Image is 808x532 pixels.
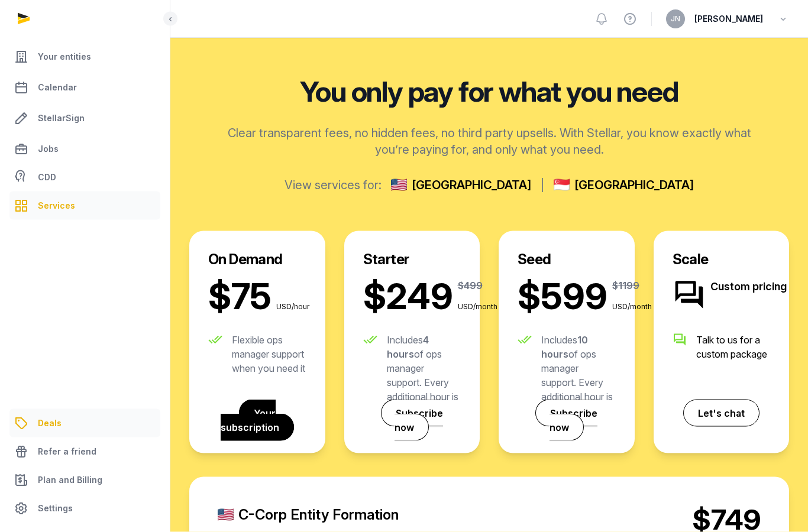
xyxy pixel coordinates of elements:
a: Subscribe now [381,400,443,441]
h2: Starter [363,250,461,269]
h2: On Demand [208,250,306,269]
p: Clear transparent fees, no hidden fees, no third party upsells. With Stellar, you know exactly wh... [224,125,754,158]
span: Your entities [38,50,91,64]
iframe: Chat Widget [595,395,808,532]
span: $249 [363,278,453,314]
span: Custom pricing [710,278,805,295]
a: StellarSign [9,104,160,132]
a: Deals [9,409,160,437]
span: USD/month [458,302,505,312]
span: [PERSON_NAME] [694,12,763,26]
span: JN [671,15,680,22]
h2: You only pay for what you need [189,77,789,106]
span: USD/month [612,302,660,312]
span: $1199 [612,278,639,293]
a: Jobs [9,135,160,163]
span: Plan and Billing [38,473,102,487]
a: Services [9,192,160,220]
span: StellarSign [38,111,85,125]
span: USD/hour [276,302,324,312]
span: $75 [208,278,272,314]
span: Settings [38,501,73,515]
div: C-Corp Entity Formation [218,505,645,524]
h2: Seed [518,250,616,269]
div: Includes of ops manager support. Every additional hour is $75 [387,333,461,418]
span: $499 [458,278,483,293]
a: Your entities [9,43,160,71]
span: CDD [38,170,56,184]
span: Services [38,199,75,213]
span: Jobs [38,142,59,156]
a: Subscribe now [535,400,597,441]
div: Talk to us for a custom package [696,333,771,361]
span: Refer a friend [38,445,96,459]
span: [GEOGRAPHIC_DATA] [574,177,694,193]
button: JN [666,9,685,28]
div: Flexible ops manager support when you need it [232,333,306,375]
a: Calendar [9,73,160,102]
a: Your subscription [221,400,294,441]
span: Calendar [38,80,77,95]
a: Settings [9,494,160,523]
a: Refer a friend [9,437,160,466]
span: | [541,177,544,193]
span: [GEOGRAPHIC_DATA] [412,177,531,193]
a: CDD [9,166,160,189]
div: Includes of ops manager support. Every additional hour is $75 [541,333,616,418]
a: Plan and Billing [9,466,160,494]
span: Deals [38,416,62,430]
span: $599 [518,278,607,314]
h2: Scale [673,250,771,269]
label: View services for: [285,177,382,193]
